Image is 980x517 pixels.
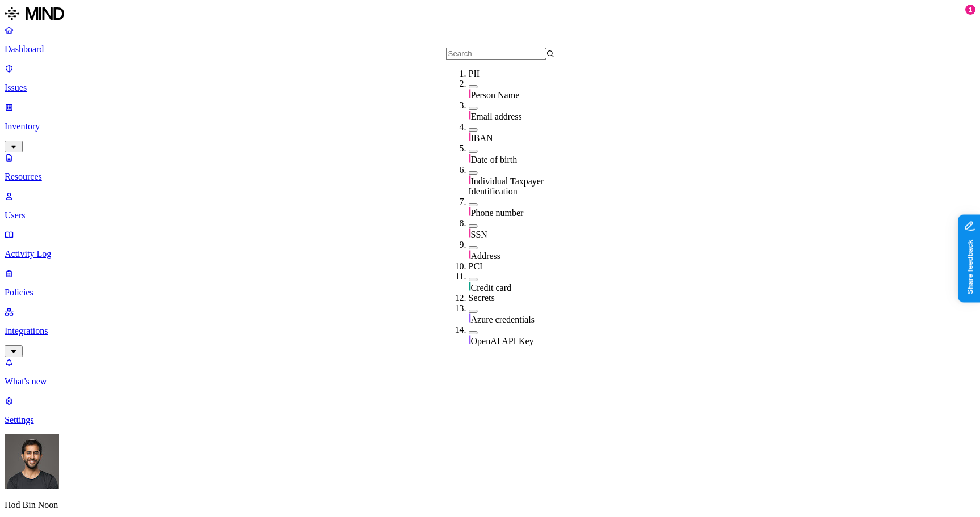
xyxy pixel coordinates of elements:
div: 1 [965,5,975,15]
div: PCI [469,261,578,272]
p: Settings [5,415,975,425]
span: Email address [471,112,522,121]
a: Resources [5,152,975,182]
p: Activity Log [5,249,975,259]
a: Dashboard [5,25,975,54]
div: PII [469,69,578,79]
span: Address [471,251,500,261]
img: secret-line.svg [469,335,471,344]
p: Users [5,210,975,221]
p: Policies [5,287,975,298]
a: Settings [5,396,975,425]
span: Date of birth [471,155,518,164]
a: Activity Log [5,230,975,259]
img: pci-line.svg [469,282,471,291]
span: OpenAI API Key [471,336,534,346]
img: pii-line.svg [469,154,471,163]
span: Azure credentials [471,315,535,324]
img: pii-line.svg [469,175,471,184]
a: Policies [5,268,975,298]
a: What's new [5,357,975,387]
p: Dashboard [5,44,975,54]
span: Person Name [471,90,520,100]
input: Search [446,48,546,60]
p: Integrations [5,326,975,336]
img: pii-line.svg [469,228,471,238]
a: MIND [5,5,975,25]
a: Integrations [5,307,975,355]
span: IBAN [471,133,493,143]
span: SSN [471,230,487,239]
img: pii-line.svg [469,207,471,216]
span: Individual Taxpayer Identification [469,176,544,196]
a: Users [5,191,975,221]
div: Secrets [469,293,578,303]
img: pii-line.svg [469,250,471,259]
p: Inventory [5,121,975,132]
p: What's new [5,376,975,387]
a: Inventory [5,102,975,151]
img: secret-line.svg [469,313,471,323]
img: pii-line.svg [469,89,471,98]
span: Credit card [471,283,512,293]
span: Phone number [471,208,524,218]
img: Hod Bin Noon [5,434,59,489]
img: MIND [5,5,64,23]
a: Issues [5,63,975,93]
p: Resources [5,172,975,182]
img: pii-line.svg [469,111,471,120]
p: Issues [5,83,975,93]
img: pii-line.svg [469,132,471,141]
